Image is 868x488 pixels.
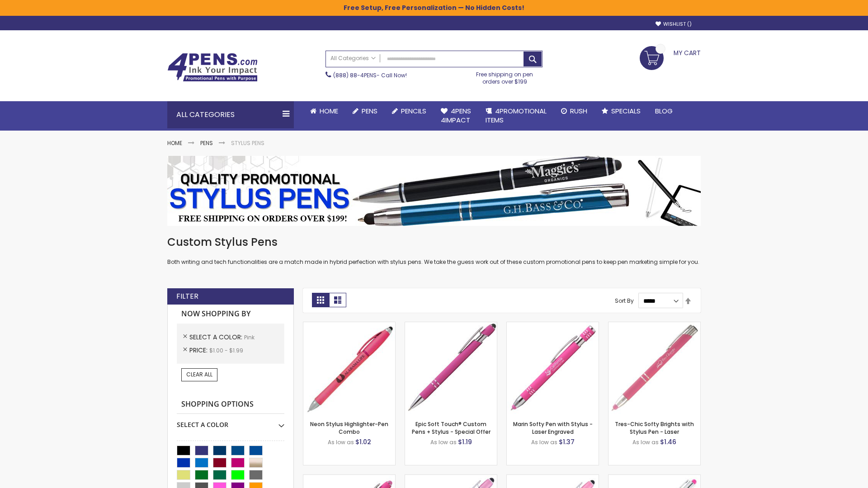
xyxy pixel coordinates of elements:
[167,235,701,266] div: Both writing and tech functionalities are a match made in hybrid perfection with stylus pens. We ...
[312,293,329,307] strong: Grid
[333,71,377,79] a: (888) 88-4PENS
[167,156,701,226] img: Stylus Pens
[303,322,395,329] a: Neon Stylus Highlighter-Pen Combo-Pink
[660,437,676,446] span: $1.46
[189,333,244,342] span: Select A Color
[177,414,284,429] div: Select A Color
[326,51,380,66] a: All Categories
[405,474,497,482] a: Ellipse Stylus Pen - LaserMax-Pink
[362,106,377,116] span: Pens
[244,333,255,341] span: Pink
[401,106,426,116] span: Pencils
[632,438,659,446] span: As low as
[609,474,700,482] a: Tres-Chic Softy with Stylus Top Pen - ColorJet-Pink
[486,106,547,125] span: 4PROMOTIONAL ITEMS
[177,305,284,324] strong: Now Shopping by
[554,101,594,121] a: Rush
[609,322,700,329] a: Tres-Chic Softy Brights with Stylus Pen - Laser-Pink
[609,322,700,414] img: Tres-Chic Softy Brights with Stylus Pen - Laser-Pink
[167,53,258,82] img: 4Pens Custom Pens and Promotional Products
[167,235,701,249] h1: Custom Stylus Pens
[615,420,694,435] a: Tres-Chic Softy Brights with Stylus Pen - Laser
[513,420,593,435] a: Marin Softy Pen with Stylus - Laser Engraved
[648,101,680,121] a: Blog
[507,474,599,482] a: Ellipse Stylus Pen - ColorJet-Pink
[559,437,575,446] span: $1.37
[507,322,599,414] img: Marin Softy Pen with Stylus - Laser Engraved-Pink
[656,21,692,28] a: Wishlist
[531,438,557,446] span: As low as
[467,67,543,85] div: Free shipping on pen orders over $199
[405,322,497,414] img: 4P-MS8B-Pink
[385,101,434,121] a: Pencils
[594,101,648,121] a: Specials
[333,71,407,79] span: - Call Now!
[209,347,243,354] span: $1.00 - $1.99
[231,139,264,147] strong: Stylus Pens
[458,437,472,446] span: $1.19
[355,437,371,446] span: $1.02
[570,106,587,116] span: Rush
[189,346,209,355] span: Price
[478,101,554,131] a: 4PROMOTIONALITEMS
[441,106,471,125] span: 4Pens 4impact
[507,322,599,329] a: Marin Softy Pen with Stylus - Laser Engraved-Pink
[434,101,478,131] a: 4Pens4impact
[303,474,395,482] a: Ellipse Softy Brights with Stylus Pen - Laser-Pink
[186,371,212,378] span: Clear All
[330,55,376,62] span: All Categories
[177,395,284,414] strong: Shopping Options
[181,368,217,381] a: Clear All
[167,101,294,128] div: All Categories
[345,101,385,121] a: Pens
[310,420,388,435] a: Neon Stylus Highlighter-Pen Combo
[611,106,641,116] span: Specials
[430,438,457,446] span: As low as
[615,297,634,305] label: Sort By
[655,106,673,116] span: Blog
[176,291,198,301] strong: Filter
[303,322,395,414] img: Neon Stylus Highlighter-Pen Combo-Pink
[328,438,354,446] span: As low as
[167,139,182,147] a: Home
[320,106,338,116] span: Home
[303,101,345,121] a: Home
[200,139,213,147] a: Pens
[412,420,491,435] a: Epic Soft Touch® Custom Pens + Stylus - Special Offer
[405,322,497,329] a: 4P-MS8B-Pink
